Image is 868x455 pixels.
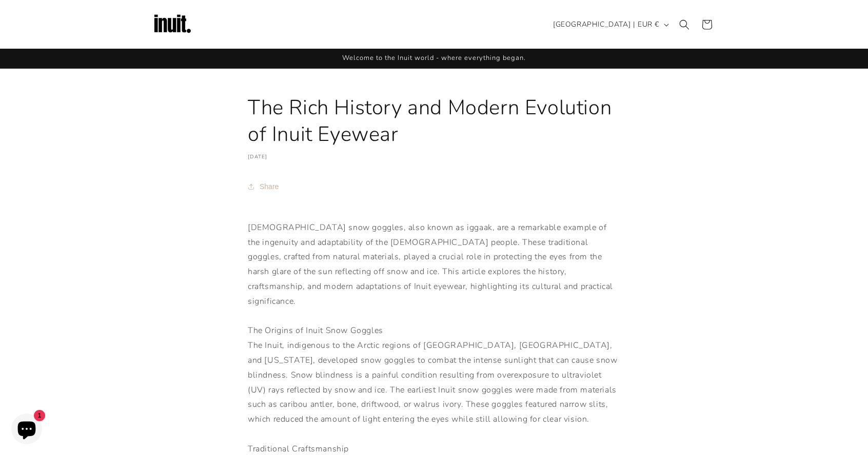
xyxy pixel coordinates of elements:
[547,15,673,34] button: [GEOGRAPHIC_DATA] | EUR €
[248,153,268,160] time: [DATE]
[248,94,620,148] h1: The Rich History and Modern Evolution of Inuit Eyewear
[553,19,659,30] span: [GEOGRAPHIC_DATA] | EUR €
[152,49,716,68] div: Announcement
[248,175,282,198] button: Share
[342,53,526,63] span: Welcome to the Inuit world - where everything began.
[8,413,45,447] inbox-online-store-chat: Shopify online store chat
[673,13,696,36] summary: Search
[152,4,193,45] img: Inuit Logo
